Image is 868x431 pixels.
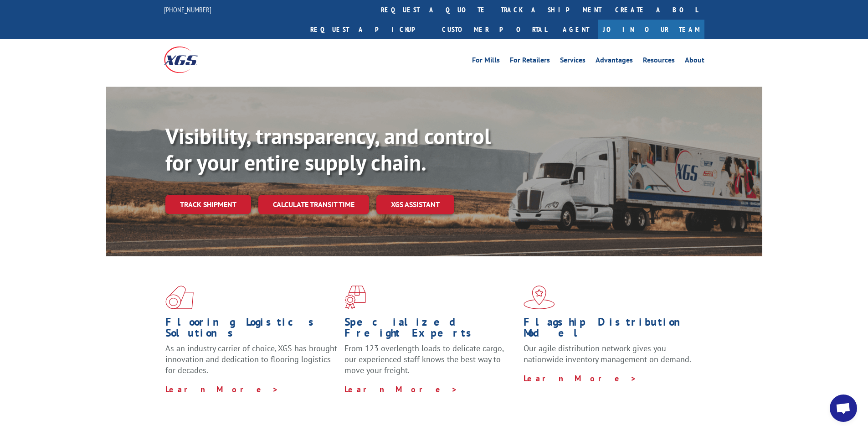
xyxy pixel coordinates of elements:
[596,57,633,67] a: Advantages
[258,195,369,214] a: Calculate transit time
[165,286,194,309] img: xgs-icon-total-supply-chain-intelligence-red
[685,57,704,67] a: About
[554,20,598,39] a: Agent
[164,5,211,14] a: [PHONE_NUMBER]
[524,317,696,343] h1: Flagship Distribution Model
[165,122,491,177] b: Visibility, transparency, and control for your entire supply chain.
[524,343,691,364] span: Our agile distribution network gives you nationwide inventory management on demand.
[830,395,857,422] a: Open chat
[344,286,366,309] img: xgs-icon-focused-on-flooring-red
[165,317,338,343] h1: Flooring Logistics Solutions
[560,57,586,67] a: Services
[344,317,517,343] h1: Specialized Freight Experts
[510,57,550,67] a: For Retailers
[165,384,279,395] a: Learn More >
[376,195,454,214] a: XGS ASSISTANT
[344,343,517,384] p: From 123 overlength loads to delicate cargo, our experienced staff knows the best way to move you...
[524,373,637,384] a: Learn More >
[643,57,675,67] a: Resources
[524,286,555,309] img: xgs-icon-flagship-distribution-model-red
[344,384,458,395] a: Learn More >
[303,20,435,39] a: Request a pickup
[598,20,704,39] a: Join Our Team
[472,57,500,67] a: For Mills
[165,195,251,214] a: Track shipment
[165,343,337,375] span: As an industry carrier of choice, XGS has brought innovation and dedication to flooring logistics...
[435,20,554,39] a: Customer Portal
